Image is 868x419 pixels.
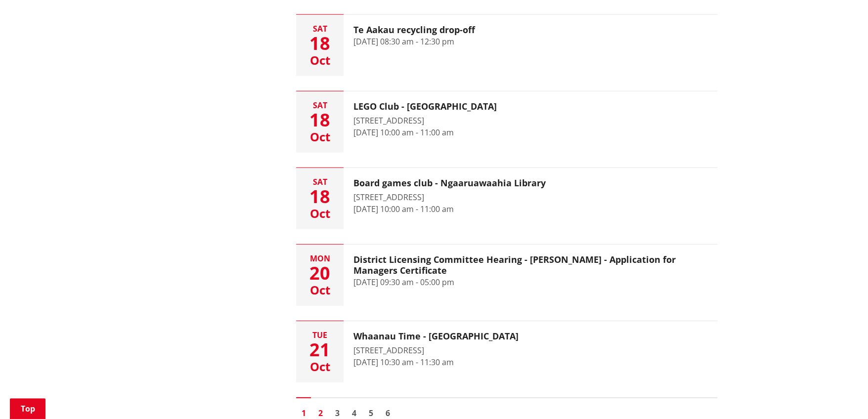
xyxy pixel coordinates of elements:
[296,25,344,33] div: Sat
[353,25,475,36] h3: Te Aakau recycling drop-off
[296,91,717,153] a: Sat 18 Oct LEGO Club - [GEOGRAPHIC_DATA] [STREET_ADDRESS] [DATE] 10:00 am - 11:00 am
[353,115,497,126] div: [STREET_ADDRESS]
[353,36,454,47] time: [DATE] 08:30 am - 12:30 pm
[823,377,858,413] iframe: Messenger Launcher
[296,284,344,296] div: Oct
[296,131,344,143] div: Oct
[353,344,519,356] div: [STREET_ADDRESS]
[353,254,707,276] h3: District Licensing Committee Hearing - [PERSON_NAME] - Application for Managers Certificate
[296,35,344,52] div: 18
[296,264,344,282] div: 20
[353,178,546,189] h3: Board games club - Ngaaruawaahia Library
[353,191,546,203] div: [STREET_ADDRESS]
[296,101,344,109] div: Sat
[353,277,454,288] time: [DATE] 09:30 am - 05:00 pm
[296,245,717,306] a: Mon 20 Oct District Licensing Committee Hearing - [PERSON_NAME] - Application for Managers Certif...
[296,178,344,186] div: Sat
[10,398,45,419] a: Top
[353,101,497,112] h3: LEGO Club - [GEOGRAPHIC_DATA]
[353,331,519,342] h3: Whaanau Time - [GEOGRAPHIC_DATA]
[296,361,344,373] div: Oct
[296,54,344,66] div: Oct
[296,341,344,359] div: 21
[296,15,717,76] a: Sat 18 Oct Te Aakau recycling drop-off [DATE] 08:30 am - 12:30 pm
[296,168,717,229] a: Sat 18 Oct Board games club - Ngaaruawaahia Library [STREET_ADDRESS] [DATE] 10:00 am - 11:00 am
[296,188,344,206] div: 18
[296,111,344,129] div: 18
[353,204,454,214] time: [DATE] 10:00 am - 11:00 am
[296,254,344,262] div: Mon
[296,331,344,339] div: Tue
[296,321,717,382] a: Tue 21 Oct Whaanau Time - [GEOGRAPHIC_DATA] [STREET_ADDRESS] [DATE] 10:30 am - 11:30 am
[353,127,454,138] time: [DATE] 10:00 am - 11:00 am
[296,208,344,219] div: Oct
[353,357,454,368] time: [DATE] 10:30 am - 11:30 am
